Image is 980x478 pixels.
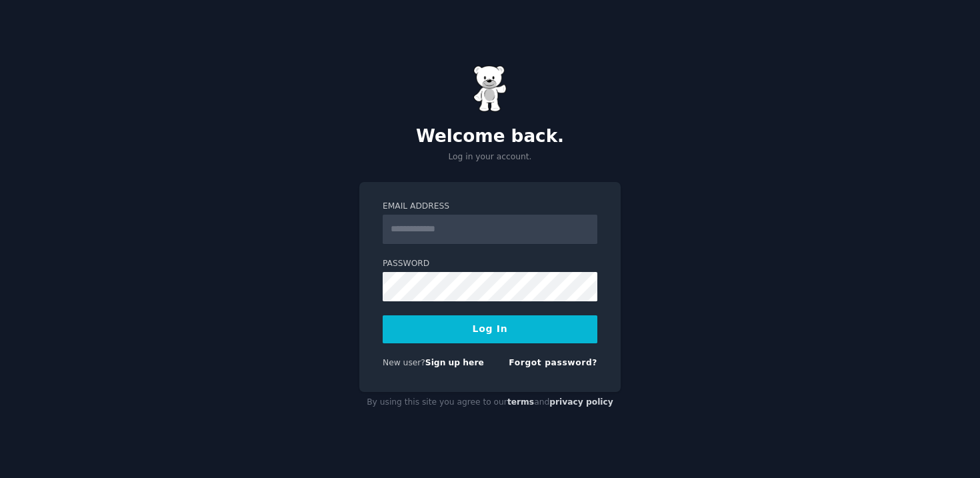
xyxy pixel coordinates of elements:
[383,315,597,343] button: Log In
[383,258,597,270] label: Password
[473,65,507,112] img: Gummy Bear
[359,126,621,147] h2: Welcome back.
[549,397,613,407] a: privacy policy
[507,397,534,407] a: terms
[509,358,597,367] a: Forgot password?
[359,151,621,163] p: Log in your account.
[383,201,597,213] label: Email Address
[425,358,484,367] a: Sign up here
[359,392,621,413] div: By using this site you agree to our and
[383,358,425,367] span: New user?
